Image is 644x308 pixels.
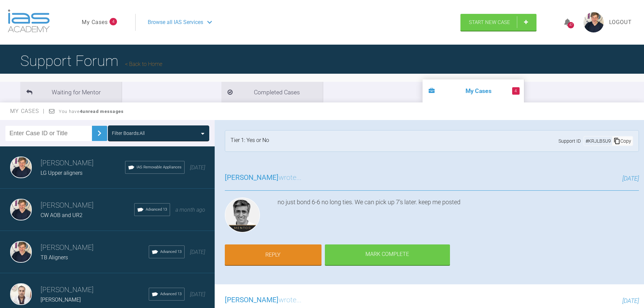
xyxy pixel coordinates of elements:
[558,137,581,145] span: Support ID
[10,157,32,178] img: Jack Gardner
[146,207,167,213] span: Advanced 13
[41,297,81,303] span: [PERSON_NAME]
[609,18,632,27] a: Logout
[568,22,574,28] div: 47
[622,297,639,304] span: [DATE]
[221,82,323,102] li: Completed Cases
[41,158,125,169] h3: [PERSON_NAME]
[225,294,302,306] h3: wrote...
[41,254,68,261] span: TB Aligners
[225,173,279,182] span: [PERSON_NAME]
[125,61,162,67] a: Back to Home
[137,164,182,170] span: IAS Removable Appliances
[8,9,50,32] img: logo-light.3e3ef733.png
[612,137,633,145] div: Copy
[225,172,302,184] h3: wrote...
[231,136,269,146] div: Tier 1: Yes or No
[41,284,149,296] h3: [PERSON_NAME]
[225,197,260,233] img: Asif Chatoo
[10,199,32,220] img: Jack Gardner
[325,244,450,265] div: Mark Complete
[622,175,639,182] span: [DATE]
[278,197,639,235] div: no just bond 6-6 no long ties. We can pick up 7's later. keep me posted
[5,126,92,141] input: Enter Case ID or Title
[10,241,32,263] img: Jack Gardner
[583,12,604,32] img: profile.png
[59,109,124,114] span: You have
[190,164,205,171] span: [DATE]
[148,18,203,27] span: Browse all IAS Services
[82,18,108,27] a: My Cases
[512,87,520,95] span: 4
[110,18,117,25] span: 4
[584,137,612,145] div: # KRJLB5U9
[20,82,122,102] li: Waiting for Mentor
[160,249,182,255] span: Advanced 13
[41,242,149,254] h3: [PERSON_NAME]
[41,200,134,211] h3: [PERSON_NAME]
[41,212,82,218] span: CW AOB and UR2
[225,244,321,265] a: Reply
[190,249,205,255] span: [DATE]
[469,19,510,25] span: Start New Case
[460,14,536,31] a: Start New Case
[423,79,524,102] li: My Cases
[160,291,182,297] span: Advanced 13
[80,109,124,114] strong: 4 unread messages
[94,128,105,139] img: chevronRight.28bd32b0.svg
[112,129,145,137] div: Filter Boards: All
[20,49,162,73] h1: Support Forum
[10,108,45,114] span: My Cases
[41,170,82,176] span: LG Upper aligners
[175,207,205,213] span: a month ago
[225,296,279,304] span: [PERSON_NAME]
[190,291,205,298] span: [DATE]
[10,283,32,305] img: Habib Nahas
